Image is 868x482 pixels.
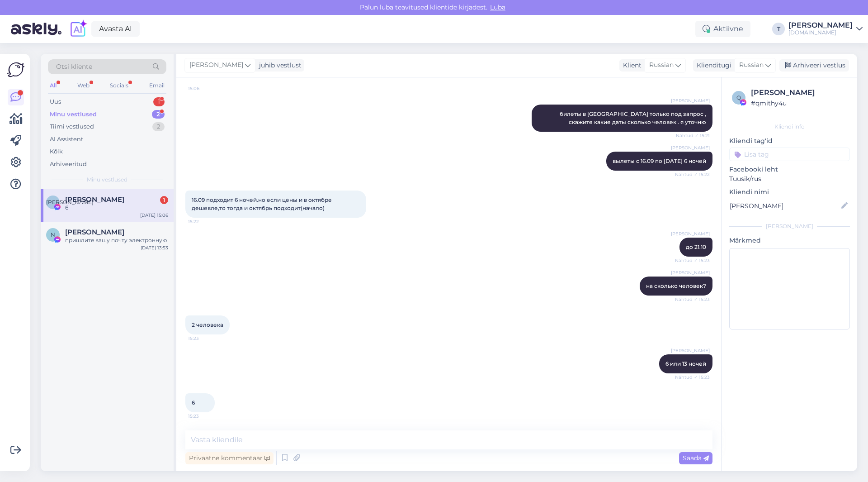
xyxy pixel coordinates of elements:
div: Kõik [50,147,63,156]
span: [PERSON_NAME] [46,199,94,205]
span: Natalia Pleshakova [65,228,124,236]
div: [DATE] 13:53 [141,244,168,251]
div: [PERSON_NAME] [729,222,850,230]
p: Tuusik/rus [729,174,850,184]
div: 1 [160,196,168,204]
span: Russian [649,60,674,70]
p: Kliendi nimi [729,187,850,197]
input: Lisa nimi [730,201,840,211]
p: Märkmed [729,236,850,245]
p: Kliendi tag'id [729,136,850,146]
span: [PERSON_NAME] [671,144,710,151]
span: Nähtud ✓ 15:22 [675,171,710,178]
div: 1 [153,97,165,106]
span: Nähtud ✓ 15:23 [675,374,710,381]
span: вылеты с 16.09 по [DATE] 6 ночей [613,157,706,164]
img: explore-ai [69,19,88,38]
span: 15:23 [188,335,222,342]
div: 2 [152,110,165,119]
span: билеты в [GEOGRAPHIC_DATA] только под запрос , скажите какие даты сколько человек . я уточню [560,110,708,125]
div: T [772,23,785,35]
div: Uus [50,97,61,106]
input: Lisa tag [729,148,850,161]
span: [PERSON_NAME] [671,269,710,276]
span: 2 человека [192,321,223,328]
div: Arhiveeritud [50,160,87,169]
div: Klienditugi [693,61,731,70]
span: 6 или 13 ночей [665,360,706,367]
span: Luba [487,3,508,11]
a: Avasta AI [91,21,140,37]
span: [PERSON_NAME] [671,230,710,237]
span: до 21.10 [686,243,706,250]
span: Otsi kliente [56,62,92,72]
div: 2 [152,122,165,131]
div: [DATE] 15:06 [140,212,168,219]
div: Tiimi vestlused [50,122,94,131]
div: 6 [65,204,168,212]
div: Email [147,80,166,91]
span: 16.09 подходит 6 ночей.но если цены и в октябре дешевле,то тогда и октябрь подходит(начало) [192,196,333,211]
img: Askly Logo [7,61,24,78]
span: Nähtud ✓ 15:23 [675,296,710,303]
div: [DOMAIN_NAME] [788,29,853,36]
span: [PERSON_NAME] [671,97,710,104]
span: [PERSON_NAME] [189,60,243,70]
div: Arhiveeri vestlus [779,59,849,72]
div: Privaatne kommentaar [185,452,274,464]
span: [PERSON_NAME] [671,347,710,354]
span: Minu vestlused [87,176,127,184]
span: Russian [739,60,764,70]
div: All [48,80,58,91]
span: q [736,94,741,101]
span: 6 [192,399,195,406]
div: juhib vestlust [255,61,302,70]
span: N [51,231,55,238]
div: Web [75,80,91,91]
div: Aktiivne [695,21,750,37]
div: [PERSON_NAME] [788,22,853,29]
span: 15:23 [188,413,222,420]
div: AI Assistent [50,135,83,144]
span: Saada [683,454,709,462]
div: [PERSON_NAME] [751,87,847,98]
span: Nähtud ✓ 15:23 [675,257,710,264]
p: Facebooki leht [729,165,850,174]
span: на сколько человек? [646,282,706,289]
span: 15:06 [188,85,222,92]
div: # qmithy4u [751,98,847,108]
div: Kliendi info [729,123,850,131]
div: Klient [619,61,642,70]
span: Илона Колыбина [65,196,124,204]
div: Socials [108,80,130,91]
a: [PERSON_NAME][DOMAIN_NAME] [788,22,863,36]
div: Minu vestlused [50,110,97,119]
span: Nähtud ✓ 15:21 [676,132,710,139]
span: 15:22 [188,218,222,225]
div: пришлите вашу почту электронную [65,236,168,244]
